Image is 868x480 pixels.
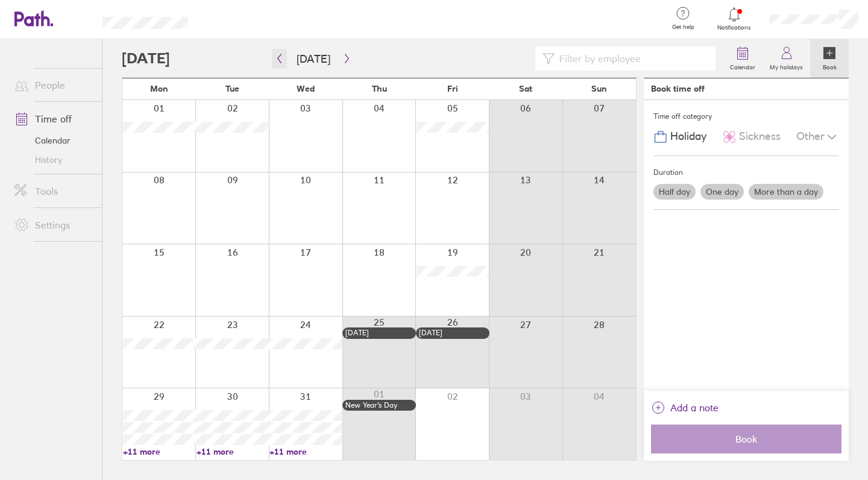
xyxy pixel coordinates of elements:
[297,84,315,93] span: Wed
[653,107,839,125] div: Time off category
[5,179,102,203] a: Tools
[653,184,696,200] label: Half day
[5,213,102,237] a: Settings
[659,434,833,444] span: Book
[519,84,532,93] span: Sat
[763,39,810,78] a: My holidays
[150,84,168,93] span: Mon
[287,49,340,69] button: [DATE]
[763,60,810,71] label: My holidays
[123,446,195,457] a: +11 more
[5,150,102,169] a: History
[447,84,458,93] span: Fri
[269,446,342,457] a: +11 more
[345,401,413,409] div: New Year’s Day
[664,24,703,31] span: Get help
[651,84,705,93] div: Book time off
[372,84,387,93] span: Thu
[345,329,413,337] div: [DATE]
[723,60,763,71] label: Calendar
[700,184,744,200] label: One day
[419,329,486,337] div: [DATE]
[651,425,841,453] button: Book
[670,130,706,143] span: Holiday
[810,39,849,78] a: Book
[715,24,754,31] span: Notifications
[653,163,839,182] div: Duration
[715,6,754,31] a: Notifications
[796,125,839,148] div: Other
[5,73,102,97] a: People
[5,107,102,131] a: Time off
[749,184,823,200] label: More than a day
[591,84,607,93] span: Sun
[555,47,708,70] input: Filter by employee
[816,60,844,71] label: Book
[670,398,719,417] span: Add a note
[197,446,269,457] a: +11 more
[651,398,719,417] button: Add a note
[225,84,239,93] span: Tue
[739,130,781,143] span: Sickness
[723,39,763,78] a: Calendar
[5,131,102,150] a: Calendar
